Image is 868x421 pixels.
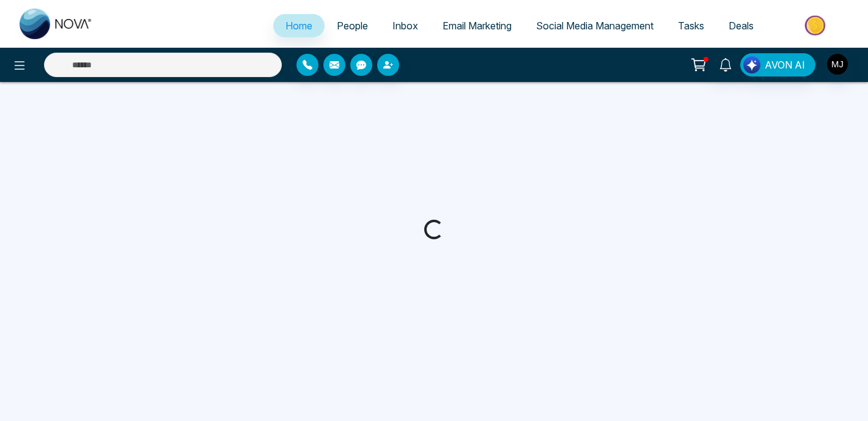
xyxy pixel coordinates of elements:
a: Social Media Management [524,14,666,37]
span: AVON AI [765,58,805,72]
span: Deals [729,20,754,32]
span: Inbox [392,20,418,32]
img: User Avatar [827,54,848,75]
img: Lead Flow [743,56,760,73]
a: Deals [716,14,766,37]
a: Email Marketing [430,14,524,37]
img: Market-place.gif [772,12,861,39]
a: Inbox [380,14,430,37]
span: Home [285,20,312,32]
a: Home [273,14,325,37]
span: Email Marketing [443,20,512,32]
a: Tasks [666,14,716,37]
img: Nova CRM Logo [20,9,93,39]
a: People [325,14,380,37]
span: Tasks [678,20,704,32]
button: AVON AI [740,53,815,76]
span: People [337,20,368,32]
span: Social Media Management [536,20,653,32]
